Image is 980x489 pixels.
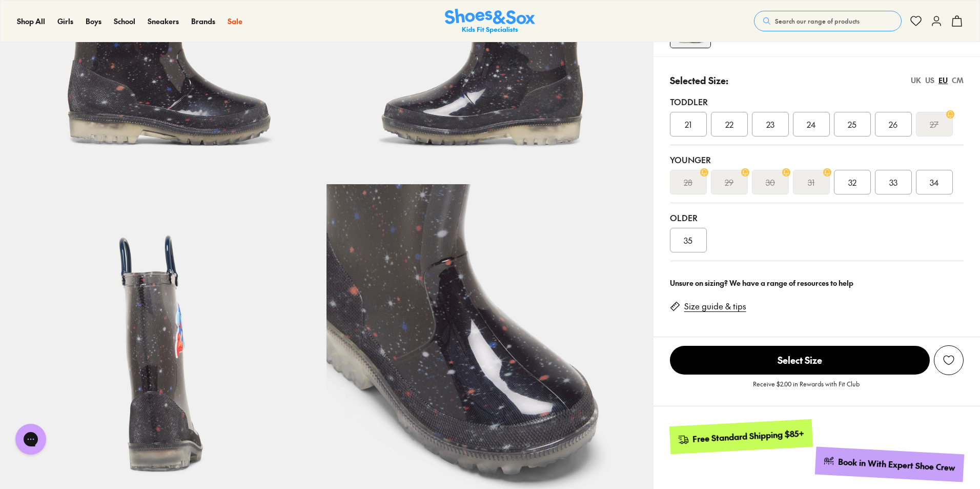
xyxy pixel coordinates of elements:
span: School [114,16,135,26]
s: 30 [766,176,775,188]
span: 21 [685,118,691,130]
span: 22 [725,118,733,130]
span: 24 [807,118,816,130]
p: Selected Size: [670,73,728,87]
span: Shop All [17,16,45,26]
a: Shop All [17,16,45,27]
div: Book in With Expert Shoe Crew [838,456,956,474]
s: 29 [725,176,733,188]
span: Select Size [670,346,930,375]
iframe: Gorgias live chat messenger [10,420,51,458]
span: 23 [766,118,774,130]
span: 25 [848,118,856,130]
span: 35 [684,234,692,246]
button: Select Size [670,345,930,375]
span: 33 [889,176,897,188]
span: 32 [848,176,856,188]
div: US [925,75,934,86]
div: EU [938,75,948,86]
span: 26 [889,118,897,130]
span: Search our range of products [775,16,860,26]
div: Unsure on sizing? We have a range of resources to help [670,278,964,288]
button: Search our range of products [754,11,902,31]
a: Girls [57,16,73,27]
div: Younger [670,153,964,166]
div: CM [952,75,964,86]
s: 31 [808,176,814,188]
a: Sale [228,16,242,27]
a: Brands [191,16,215,27]
p: Receive $2.00 in Rewards with Fit Club [753,379,860,398]
span: Brands [191,16,215,26]
a: Sneakers [148,16,179,27]
div: Older [670,211,964,224]
a: Shoes & Sox [445,9,535,34]
s: 28 [684,176,692,188]
span: Girls [57,16,73,26]
a: Free Standard Shipping $85+ [669,419,812,454]
s: 27 [930,118,938,130]
a: Boys [86,16,101,27]
a: Size guide & tips [684,301,746,312]
div: Toddler [670,95,964,108]
a: School [114,16,135,27]
span: 34 [930,176,939,188]
a: Book in With Expert Shoe Crew [815,446,964,482]
img: SNS_Logo_Responsive.svg [445,9,535,34]
div: Free Standard Shipping $85+ [692,427,804,444]
span: Sneakers [148,16,179,26]
span: Boys [86,16,101,26]
div: UK [911,75,921,86]
button: Add to Wishlist [934,345,964,375]
span: Sale [228,16,242,26]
